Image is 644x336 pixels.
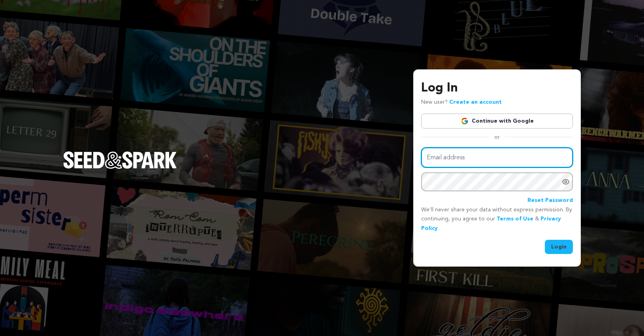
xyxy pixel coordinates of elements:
span: or [490,133,505,141]
h3: Log In [421,79,573,98]
a: Show password as plain text. Warning: this will display your password on the screen. [562,178,570,186]
img: Google logo [461,117,469,125]
a: Continue with Google [421,114,573,129]
img: Seed&Spark Logo [63,151,177,169]
p: New user? [421,98,502,107]
a: Terms of Use [497,216,533,222]
button: Login [545,240,573,254]
a: Create an account [449,99,502,105]
a: Seed&Spark Homepage [63,151,177,185]
p: We’ll never share your data without express permission. By continuing, you agree to our & . [421,205,573,233]
input: Email address [421,147,573,168]
a: Reset Password [527,196,573,205]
